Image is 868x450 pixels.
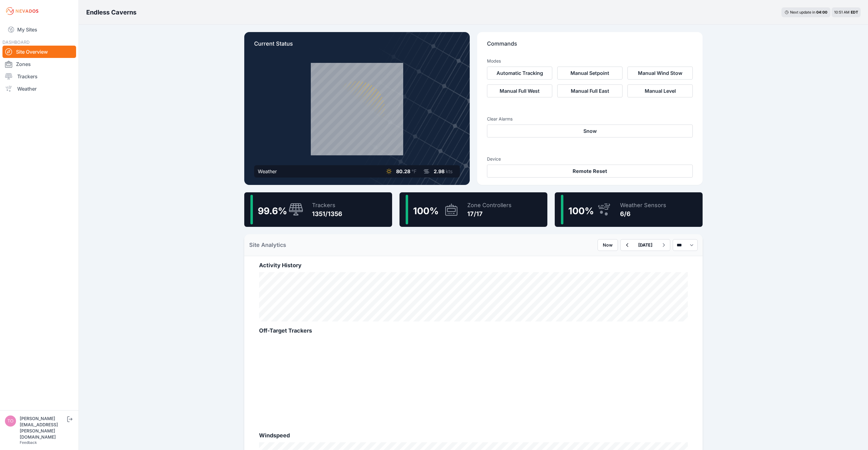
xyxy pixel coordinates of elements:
button: Manual Full East [557,84,623,97]
button: [DATE] [633,239,657,251]
div: [PERSON_NAME][EMAIL_ADDRESS][PERSON_NAME][DOMAIN_NAME] [20,415,66,440]
img: tomasz.barcz@energix-group.com [5,415,16,427]
span: 80.28 [396,168,410,174]
button: Manual Setpoint [557,67,623,80]
div: Weather Sensors [620,201,666,210]
button: Now [598,239,618,251]
div: Trackers [312,201,342,210]
span: 2.98 [434,168,444,174]
span: kts [446,168,452,174]
span: 100 % [413,205,439,216]
span: 99.6 % [258,205,287,216]
a: Feedback [20,440,37,445]
h2: Off-Target Trackers [259,326,688,335]
button: Automatic Tracking [487,67,552,80]
a: Zones [2,58,76,70]
button: Snow [487,125,693,137]
span: Next update in [790,10,815,14]
span: 10:51 AM [834,10,850,14]
span: EDT [851,10,858,14]
div: 6/6 [620,210,666,218]
h2: Site Analytics [249,241,286,249]
nav: Breadcrumb [86,4,136,20]
a: 100%Weather Sensors6/6 [555,192,703,227]
span: °F [412,168,416,174]
button: Manual Wind Stow [627,67,693,80]
div: 04 : 00 [816,10,827,15]
span: 100 % [568,205,594,216]
img: Nevados [5,6,39,16]
h2: Activity History [259,261,688,270]
p: Commands [487,39,693,53]
div: Zone Controllers [467,201,512,210]
div: Weather [258,168,277,175]
span: DASHBOARD [2,39,30,45]
a: 100%Zone Controllers17/17 [400,192,547,227]
button: Manual Full West [487,84,552,97]
div: 1351/1356 [312,210,342,218]
a: Trackers [2,70,76,83]
button: Manual Level [627,84,693,97]
h3: Device [487,156,693,162]
h3: Clear Alarms [487,116,693,122]
h2: Windspeed [259,431,688,440]
a: 99.6%Trackers1351/1356 [244,192,392,227]
div: 17/17 [467,210,512,218]
h3: Endless Caverns [86,8,136,17]
a: Site Overview [2,46,76,58]
a: My Sites [2,22,76,37]
p: Current Status [254,39,460,53]
a: Weather [2,83,76,95]
button: Remote Reset [487,165,693,178]
h3: Modes [487,58,501,64]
